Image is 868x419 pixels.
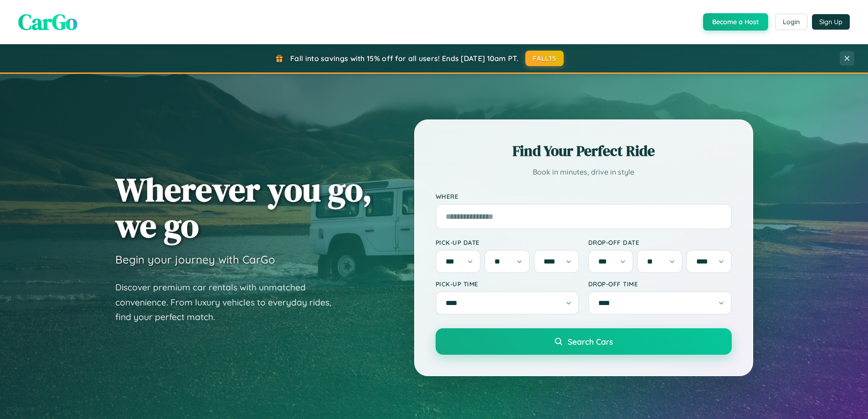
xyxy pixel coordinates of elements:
p: Book in minutes, drive in style [436,166,732,179]
button: Become a Host [703,13,768,31]
label: Pick-up Time [436,280,579,288]
button: FALL15 [525,51,564,66]
button: Sign Up [812,14,850,30]
p: Discover premium car rentals with unmatched convenience. From luxury vehicles to everyday rides, ... [115,280,343,325]
h2: Find Your Perfect Ride [436,141,732,161]
label: Drop-off Time [588,280,732,288]
button: Search Cars [436,328,732,355]
h1: Wherever you go, we go [115,171,372,243]
label: Drop-off Date [588,238,732,246]
label: Pick-up Date [436,238,579,246]
button: Login [775,14,807,30]
h3: Begin your journey with CarGo [115,253,275,266]
span: CarGo [18,7,77,37]
span: Search Cars [568,336,613,347]
span: Fall into savings with 15% off for all users! Ends [DATE] 10am PT. [290,54,519,63]
label: Where [436,192,732,200]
